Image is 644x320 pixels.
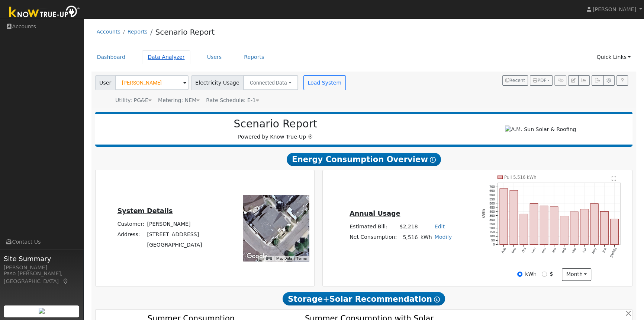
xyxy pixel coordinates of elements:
[530,204,538,245] rect: onclick=""
[489,214,495,218] text: 350
[128,29,148,35] a: Reports
[142,50,190,64] a: Data Analyzer
[582,247,587,253] text: Apr
[398,232,419,243] td: 5,516
[489,210,495,213] text: 400
[580,209,589,245] rect: onclick=""
[511,247,516,254] text: Sep
[591,50,636,64] a: Quick Links
[117,207,173,215] u: System Details
[4,264,80,272] div: [PERSON_NAME]
[525,270,537,278] label: kWh
[540,206,548,245] rect: onclick=""
[348,232,398,243] td: Net Consumption:
[489,197,495,201] text: 550
[591,247,597,254] text: May
[489,193,495,197] text: 600
[489,230,495,234] text: 150
[602,247,607,253] text: Jun
[116,219,146,229] td: Customer:
[592,75,603,86] button: Export Interval Data
[550,207,558,245] rect: onclick=""
[571,247,577,254] text: Mar
[435,224,445,229] a: Edit
[116,229,146,240] td: Address:
[97,29,120,35] a: Accounts
[350,210,400,217] u: Annual Usage
[283,292,445,305] span: Storage+Solar Recommendation
[541,247,547,254] text: Dec
[266,256,271,261] button: Keyboard shortcuts
[276,256,292,261] button: Map Data
[489,202,495,205] text: 500
[600,212,609,245] rect: onclick=""
[578,75,590,86] button: Multi-Series Graph
[489,206,495,209] text: 450
[550,270,553,278] label: $
[611,219,619,245] rect: onclick=""
[303,75,346,90] button: Load System
[500,188,508,244] rect: onclick=""
[115,75,189,90] input: Select a User
[115,96,152,104] div: Utility: PG&E
[562,268,591,281] button: month
[616,75,628,86] a: Help Link
[296,256,307,260] a: Terms
[590,204,599,245] rect: onclick=""
[560,216,568,245] rect: onclick=""
[561,247,567,254] text: Feb
[542,272,547,277] input: $
[155,28,215,37] a: Scenario Report
[533,78,546,83] span: PDF
[95,75,116,90] span: User
[568,75,579,86] button: Edit User
[4,254,80,264] span: Site Summary
[245,251,269,261] a: Open this area in Google Maps (opens a new window)
[146,240,203,250] td: [GEOGRAPHIC_DATA]
[504,175,537,180] text: Pull 5,516 kWh
[419,232,433,243] td: kWh
[531,247,537,254] text: Nov
[517,272,522,277] input: kWh
[191,75,244,90] span: Electricity Usage
[430,157,436,163] i: Show Help
[505,126,576,133] img: A.M. Sun Solar & Roofing
[435,234,452,240] a: Modify
[521,247,527,253] text: Oct
[609,247,617,258] text: [DATE]
[570,212,578,244] rect: onclick=""
[202,50,228,64] a: Users
[493,243,495,246] text: 0
[434,297,440,302] i: Show Help
[530,75,553,86] button: PDF
[489,189,495,193] text: 650
[612,176,617,181] text: 
[62,278,69,284] a: Map
[603,75,615,86] button: Settings
[500,247,506,254] text: Aug
[146,219,203,229] td: [PERSON_NAME]
[39,308,45,314] img: retrieve
[238,50,270,64] a: Reports
[489,234,495,238] text: 100
[91,50,131,64] a: Dashboard
[489,222,495,226] text: 250
[491,238,495,242] text: 50
[206,97,259,103] span: Alias: HE1
[551,247,557,253] text: Jan
[489,185,495,188] text: 700
[520,214,528,245] rect: onclick=""
[481,209,485,219] text: kWh
[489,226,495,230] text: 200
[502,75,528,86] button: Recent
[348,221,398,232] td: Estimated Bill:
[158,96,200,104] div: Metering: NEM
[593,6,636,12] span: [PERSON_NAME]
[287,153,441,166] span: Energy Consumption Overview
[103,118,448,130] h2: Scenario Report
[245,251,269,261] img: Google
[398,221,419,232] td: $2,218
[510,190,518,245] rect: onclick=""
[6,4,84,21] img: Know True-Up
[4,270,80,285] div: Paso [PERSON_NAME], [GEOGRAPHIC_DATA]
